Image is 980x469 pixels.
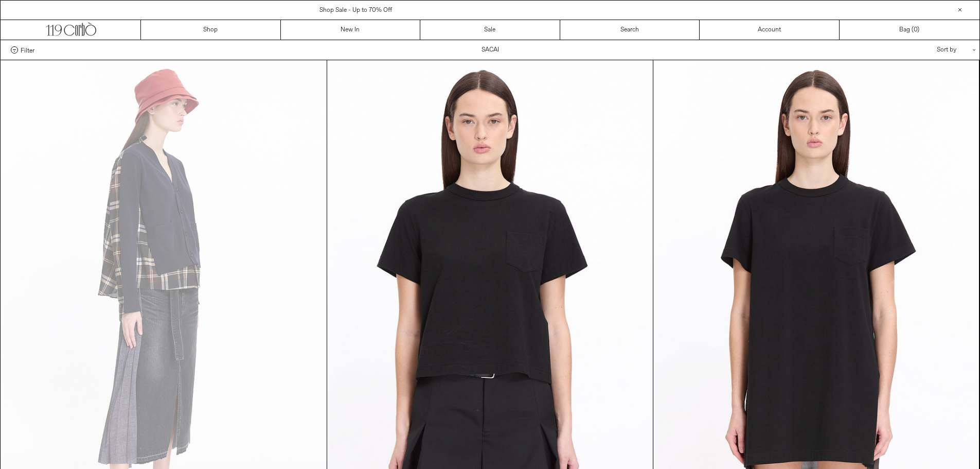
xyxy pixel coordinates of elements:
[319,6,392,14] a: Shop Sale - Up to 70% Off
[700,20,840,40] a: Account
[420,20,560,40] a: Sale
[141,20,281,40] a: Shop
[914,25,919,34] span: )
[840,20,979,40] a: Bag ()
[560,20,700,40] a: Search
[281,20,421,40] a: New In
[877,40,969,60] div: Sort by
[21,46,34,54] span: Filter
[914,26,917,34] span: 0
